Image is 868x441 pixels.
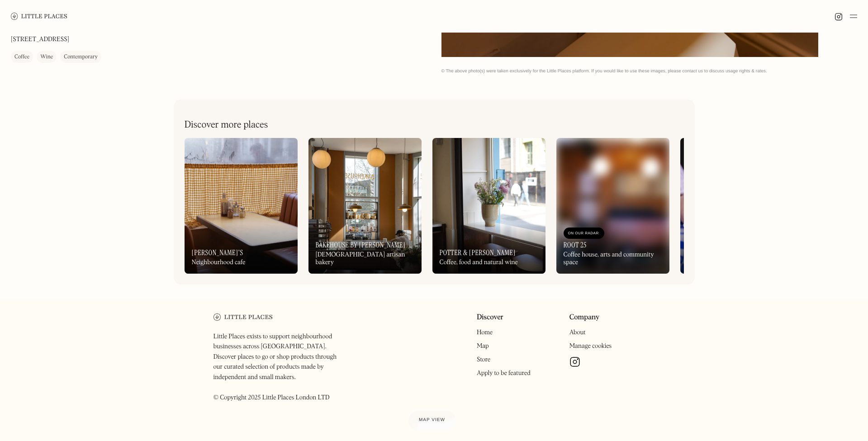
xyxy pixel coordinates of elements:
div: Coffee, food and natural wine [440,259,518,266]
a: Discover [477,313,503,322]
p: Little Places exists to support neighbourhood businesses across [GEOGRAPHIC_DATA]. Discover place... [213,332,346,403]
h3: Root 25 [564,241,587,249]
div: Coffee [14,53,29,62]
a: About [569,329,586,336]
a: Manage cookies [569,343,612,349]
a: Company [569,313,600,322]
div: Neighbourhood cafe [192,259,246,266]
p: [STREET_ADDRESS] [11,35,69,45]
div: © The above photo(s) were taken exclusively for the Little Places platform. If you would like to ... [441,68,858,74]
h3: [PERSON_NAME]'s [192,248,243,257]
a: Map [477,343,489,349]
a: [PERSON_NAME]'sNeighbourhood cafe [185,138,298,274]
a: Apply to be featured [477,370,531,376]
div: On Our Radar [568,229,600,238]
div: [DEMOGRAPHIC_DATA] artisan bakery [316,251,414,266]
a: Map view [408,410,456,430]
div: Contemporary [64,53,98,62]
a: Store [477,356,490,363]
div: Coffee house, arts and community space [564,251,662,266]
h2: Discover more places [185,119,268,131]
h3: Bakehouse by [PERSON_NAME] [316,241,406,249]
h3: Potter & [PERSON_NAME] [440,248,516,257]
a: On Our RadarRoot 25Coffee house, arts and community space [556,138,669,274]
a: Cafe MondoSandwich shop & bar [680,138,793,274]
a: Bakehouse by [PERSON_NAME][DEMOGRAPHIC_DATA] artisan bakery [308,138,422,274]
a: Home [477,329,493,336]
a: Potter & [PERSON_NAME]Coffee, food and natural wine [432,138,545,274]
span: Map view [419,417,445,422]
div: Wine [40,53,53,62]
